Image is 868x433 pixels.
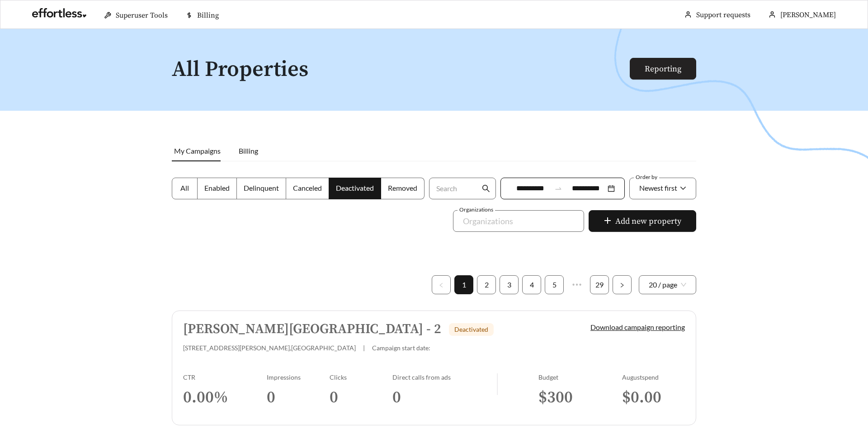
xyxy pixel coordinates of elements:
[619,282,625,288] span: right
[604,216,612,226] span: plus
[645,64,681,74] a: Reporting
[293,184,322,192] span: Canceled
[630,58,696,80] button: Reporting
[590,275,609,294] li: 29
[432,275,451,294] button: left
[174,146,221,155] span: My Campaigns
[615,215,681,227] span: Add new property
[180,184,189,192] span: All
[392,373,497,381] div: Direct calls from ads
[172,311,696,425] a: [PERSON_NAME][GEOGRAPHIC_DATA] - 2Deactivated[STREET_ADDRESS][PERSON_NAME],[GEOGRAPHIC_DATA]|Camp...
[554,184,562,193] span: swap-right
[372,344,430,352] span: Campaign start date:
[197,11,219,20] span: Billing
[567,275,586,294] li: Next 5 Pages
[523,276,541,294] a: 4
[522,275,541,294] li: 4
[183,322,441,337] h5: [PERSON_NAME][GEOGRAPHIC_DATA] - 2
[500,275,519,294] li: 3
[554,184,562,193] span: to
[454,275,473,294] li: 1
[545,275,564,294] li: 5
[538,373,622,381] div: Budget
[622,373,685,381] div: August spend
[639,184,677,192] span: Newest first
[454,325,488,333] span: Deactivated
[590,323,685,331] a: Download campaign reporting
[780,10,836,19] span: [PERSON_NAME]
[439,282,444,288] span: left
[622,387,685,408] h3: $ 0.00
[497,373,498,395] img: line
[330,373,392,381] div: Clicks
[639,275,696,294] div: Page Size
[613,275,632,294] button: right
[696,10,750,19] a: Support requests
[649,276,686,294] span: 20 / page
[204,184,230,192] span: Enabled
[183,373,267,381] div: CTR
[500,276,518,294] a: 3
[183,344,356,352] span: [STREET_ADDRESS][PERSON_NAME] , [GEOGRAPHIC_DATA]
[538,387,622,408] h3: $ 300
[336,184,374,192] span: Deactivated
[392,387,497,408] h3: 0
[567,275,586,294] span: •••
[613,275,632,294] li: Next Page
[116,11,168,20] span: Superuser Tools
[590,276,609,294] a: 29
[432,275,451,294] li: Previous Page
[267,373,330,381] div: Impressions
[267,387,330,408] h3: 0
[330,387,392,408] h3: 0
[388,184,417,192] span: Removed
[477,276,495,294] a: 2
[363,344,365,352] span: |
[244,184,279,192] span: Delinquent
[589,210,696,232] button: plusAdd new property
[482,184,490,193] span: search
[239,146,258,155] span: Billing
[183,387,267,408] h3: 0.00 %
[455,276,473,294] a: 1
[545,276,563,294] a: 5
[477,275,496,294] li: 2
[172,58,631,82] h1: All Properties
